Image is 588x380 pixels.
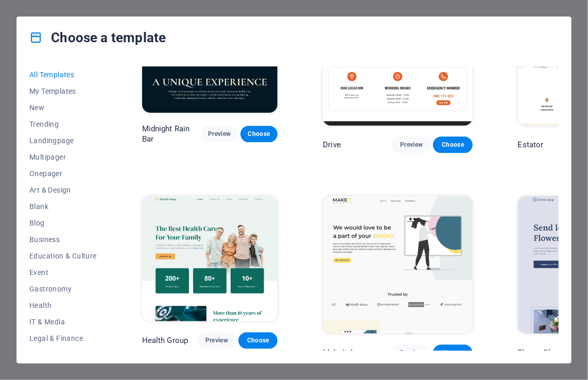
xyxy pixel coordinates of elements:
[441,141,464,149] span: Choose
[29,248,97,264] button: Education & Culture
[29,186,97,194] span: Art & Design
[29,301,97,309] span: Health
[400,349,423,357] span: Preview
[29,103,97,112] span: New
[29,314,97,330] button: IT & Media
[29,120,97,128] span: Trending
[29,87,97,95] span: My Templates
[29,116,97,132] button: Trending
[29,149,97,165] button: Multipager
[441,349,464,357] span: Choose
[29,235,97,244] span: Business
[29,182,97,198] button: Art & Design
[29,252,97,260] span: Education & Culture
[29,318,97,326] span: IT & Media
[29,215,97,231] button: Blog
[29,136,97,145] span: Landingpage
[29,202,97,211] span: Blank
[29,153,97,161] span: Multipager
[392,344,431,361] button: Preview
[29,198,97,215] button: Blank
[29,219,97,227] span: Blog
[142,124,201,144] p: Midnight Rain Bar
[201,126,238,142] button: Preview
[433,136,472,153] button: Choose
[392,136,431,153] button: Preview
[400,141,423,149] span: Preview
[29,29,166,46] h4: Choose a template
[29,66,97,83] button: All Templates
[197,332,236,349] button: Preview
[29,268,97,277] span: Event
[29,132,97,149] button: Landingpage
[29,83,97,99] button: My Templates
[205,336,228,344] span: Preview
[29,330,97,347] button: Legal & Finance
[142,196,278,321] img: Health Group
[29,334,97,342] span: Legal & Finance
[518,348,562,358] p: Flower Shop
[247,336,269,344] span: Choose
[142,335,188,346] p: Health Group
[29,165,97,182] button: Onepager
[240,126,278,142] button: Choose
[29,264,97,281] button: Event
[29,297,97,314] button: Health
[433,344,472,361] button: Choose
[209,130,230,138] span: Preview
[29,231,97,248] button: Business
[29,347,97,363] button: Non-Profit
[29,281,97,297] button: Gastronomy
[323,140,341,150] p: Drive
[249,130,270,138] span: Choose
[323,348,375,358] p: MakeIt Agency
[323,196,472,334] img: MakeIt Agency
[518,140,544,150] p: Estator
[29,285,97,293] span: Gastronomy
[29,169,97,178] span: Onepager
[29,71,97,79] span: All Templates
[238,332,278,349] button: Choose
[29,99,97,116] button: New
